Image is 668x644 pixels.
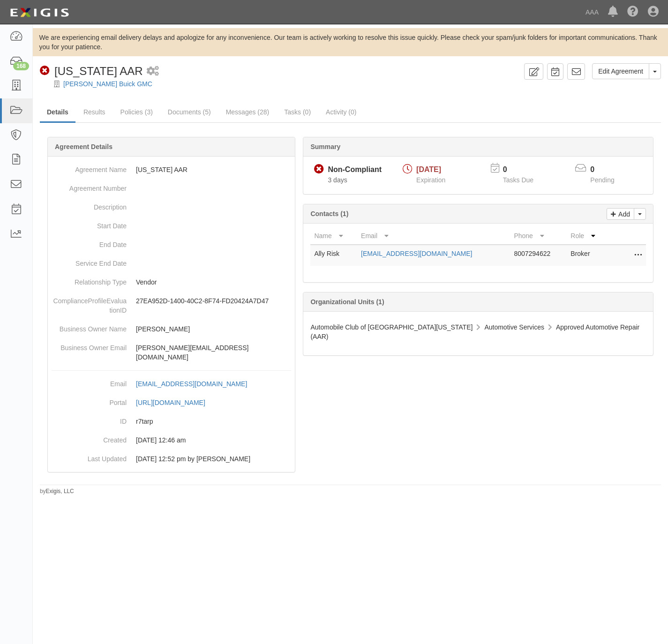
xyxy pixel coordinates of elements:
span: Automotive Services [484,323,544,331]
i: Help Center - Complianz [627,7,638,18]
a: Messages (28) [219,103,277,121]
a: [EMAIL_ADDRESS][DOMAIN_NAME] [361,250,472,257]
a: Add [607,208,634,220]
span: Pending [590,176,614,184]
dd: Vendor [52,273,291,292]
dt: Service End Date [52,254,127,268]
i: Non-Compliant [314,165,324,174]
span: Tasks Due [503,176,533,184]
a: [EMAIL_ADDRESS][DOMAIN_NAME] [136,380,257,388]
dt: Business Owner Name [52,320,127,334]
td: Broker [567,245,608,266]
img: logo-5460c22ac91f19d4615b14bd174203de0afe785f0fc80cf4dbbc73dc1793850b.png [7,4,72,21]
dt: Portal [52,393,127,407]
div: [EMAIL_ADDRESS][DOMAIN_NAME] [136,379,247,389]
dd: [DATE] 12:52 pm by [PERSON_NAME] [52,449,291,468]
b: Contacts (1) [310,210,348,217]
span: Expiration [416,176,445,184]
a: Edit Agreement [592,63,649,79]
th: Name [310,227,357,245]
dt: Agreement Name [52,160,127,174]
dt: Relationship Type [52,273,127,287]
b: Agreement Details [55,143,113,150]
dd: [DATE] 12:46 am [52,431,291,449]
dt: Start Date [52,217,127,231]
i: Non-Compliant [40,66,50,76]
td: 8007294622 [510,245,567,266]
dd: r7tarp [52,412,291,431]
span: [DATE] [416,165,441,173]
p: [PERSON_NAME] [136,324,291,334]
p: 0 [503,165,545,175]
p: [PERSON_NAME][EMAIL_ADDRESS][DOMAIN_NAME] [136,343,291,362]
a: Details [40,103,75,123]
div: California AAR [40,63,143,79]
th: Phone [510,227,567,245]
span: Automobile Club of [GEOGRAPHIC_DATA][US_STATE] [310,323,473,331]
b: Organizational Units (1) [310,298,384,306]
a: Policies (3) [113,103,160,121]
a: [URL][DOMAIN_NAME] [136,399,216,406]
span: Since 09/01/2025 [328,176,347,184]
b: Summary [310,143,340,150]
p: 0 [590,165,626,175]
dt: Last Updated [52,449,127,464]
span: [US_STATE] AAR [54,65,143,77]
div: Non-Compliant [328,165,382,175]
a: Documents (5) [161,103,218,121]
dt: ID [52,412,127,426]
dt: Created [52,431,127,445]
dt: Description [52,198,127,212]
th: Email [357,227,510,245]
small: by [40,487,74,495]
dt: Business Owner Email [52,338,127,352]
div: 168 [13,62,29,70]
dt: Agreement Number [52,179,127,193]
a: Activity (0) [319,103,363,121]
p: Add [616,209,630,219]
a: Results [76,103,113,121]
dt: Email [52,374,127,389]
p: 27EA952D-1400-40C2-8F74-FD20424A7D47 [136,296,291,306]
div: We are experiencing email delivery delays and apologize for any inconvenience. Our team is active... [33,33,668,52]
th: Role [567,227,608,245]
dt: ComplianceProfileEvaluationID [52,292,127,315]
a: Tasks (0) [277,103,318,121]
dt: End Date [52,235,127,249]
td: Ally Risk [310,245,357,266]
a: [PERSON_NAME] Buick GMC [63,80,152,88]
a: AAA [581,3,603,22]
i: 1 scheduled workflow [147,67,159,76]
dd: [US_STATE] AAR [52,160,291,179]
a: Exigis, LLC [46,488,74,494]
